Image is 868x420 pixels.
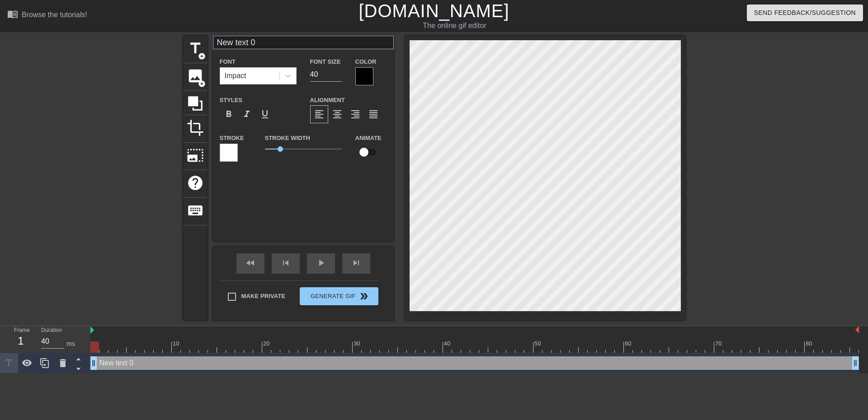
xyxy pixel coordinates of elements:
div: The online gif editor [294,20,615,31]
div: 80 [806,339,814,348]
span: format_bold [223,109,234,120]
div: Browse the tutorials! [22,11,87,19]
span: fast_rewind [245,257,256,268]
span: add_circle [198,52,206,60]
span: add_circle [198,80,206,88]
span: image [187,67,204,84]
label: Animate [355,134,382,143]
div: 30 [354,339,362,348]
span: help [187,174,204,191]
label: Stroke [220,134,244,143]
label: Styles [220,96,243,105]
span: menu_book [7,9,18,19]
span: format_align_right [350,109,361,120]
span: format_align_justify [368,109,379,120]
div: ms [66,339,75,349]
div: Frame [7,326,34,352]
span: drag_handle [851,359,860,368]
span: photo_size_select_large [187,147,204,164]
span: Make Private [241,292,286,301]
span: Send Feedback/Suggestion [754,7,856,19]
span: skip_previous [280,257,291,268]
label: Font Size [310,57,341,66]
span: crop [187,119,204,136]
label: Stroke Width [265,134,310,143]
a: Browse the tutorials! [7,9,87,23]
div: 1 [14,333,28,349]
div: 40 [444,339,452,348]
span: format_underline [259,109,270,120]
span: format_align_left [314,109,325,120]
div: 10 [173,339,181,348]
span: format_italic [241,109,252,120]
div: 20 [263,339,271,348]
span: title [187,40,204,57]
img: bound-end.png [855,326,859,333]
button: Send Feedback/Suggestion [747,5,863,21]
label: Font [220,57,236,66]
div: Impact [225,70,246,81]
div: 70 [715,339,723,348]
label: Duration [41,328,62,333]
a: [DOMAIN_NAME] [359,1,509,21]
label: Alignment [310,96,345,105]
div: 50 [534,339,542,348]
div: 60 [625,339,633,348]
span: skip_next [351,257,362,268]
label: Color [355,57,377,66]
button: Generate Gif [300,287,378,305]
span: drag_handle [89,359,98,368]
span: keyboard [187,202,204,219]
span: format_align_center [332,109,343,120]
span: play_arrow [316,257,326,268]
span: Generate Gif [303,291,374,302]
span: double_arrow [359,291,369,302]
